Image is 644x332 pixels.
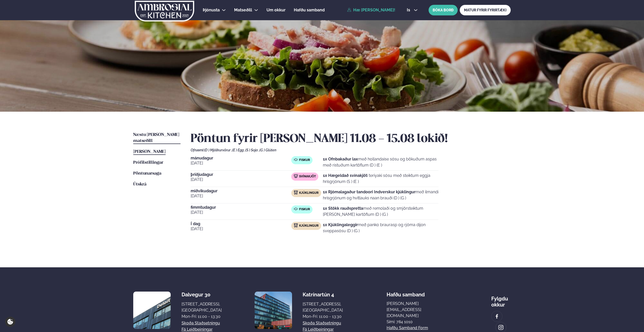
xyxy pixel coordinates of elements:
span: Prófílstillingar [133,160,163,165]
p: í teriyaki sósu með steiktum eggja hrísgrjónum (S ) (E ) [323,173,438,185]
span: [DATE] [191,160,291,166]
div: [STREET_ADDRESS], [GEOGRAPHIC_DATA] [303,301,343,313]
span: (D ) Mjólkurvörur , [204,148,232,152]
span: [DATE] [191,193,291,199]
div: Mon-Fri: 11:00 - 13:30 [303,314,343,320]
span: mánudagur [191,156,291,160]
span: Svínakjöt [299,175,316,179]
img: image alt [133,292,171,329]
strong: 1x Ofnbakaður lax [323,157,358,161]
a: Hafðu samband form [387,325,428,331]
span: Næstu [PERSON_NAME] matseðill [133,133,179,143]
div: Katrínartún 4 [303,292,343,298]
a: Matseðill [234,7,252,13]
a: Skoða staðsetningu [303,320,341,326]
a: Hafðu samband [294,7,325,13]
div: Fylgdu okkur [491,292,511,308]
img: pork.svg [294,174,298,178]
span: (G ) Glúten [259,148,276,152]
span: þriðjudagur [191,173,291,177]
div: Ofnæmi: [191,148,511,152]
span: [DATE] [191,226,291,232]
img: chicken.svg [294,223,298,227]
span: (S ) Soja , [245,148,259,152]
div: Mon-Fri: 11:00 - 13:30 [182,314,222,320]
button: is [403,8,422,12]
p: með ilmandi hrísgrjónum og hvítlauks naan brauði (D ) (G ) [323,189,438,201]
a: Um okkur [267,7,285,13]
span: Hafðu samband [387,288,425,298]
span: fimmtudagur [191,205,291,209]
strong: 1x Kjúklingaleggir [323,222,358,227]
a: Þjónusta [203,7,220,13]
a: Hæ [PERSON_NAME]! [347,8,395,12]
p: Sími: 784 1010 [387,319,448,325]
div: Dalvegur 30 [182,292,222,298]
span: [DATE] [191,177,291,183]
img: image alt [255,292,292,329]
p: með panko braurasp og rjóma dijon sveppasósu (D ) (G ) [323,222,438,234]
a: Pöntunarsaga [133,171,161,177]
a: image alt [492,311,502,322]
p: með remolaði og smjörsteiktum [PERSON_NAME] kartöflum (D ) (G ) [323,205,438,218]
strong: 1x Rjómalagaður tandoori Indverskur kjúklingur [323,189,415,194]
span: Matseðill [234,8,252,12]
p: með hollandaise sósu og bökuðum aspas með ristuðum kartöflum (D ) (E ) [323,156,438,168]
span: [DATE] [191,209,291,216]
img: image alt [494,314,500,319]
a: MATUR FYRIR FYRIRTÆKI [460,5,511,15]
span: Um okkur [267,8,285,12]
a: Cookie settings [5,317,15,327]
a: [PERSON_NAME] [133,149,166,155]
a: Útskrá [133,181,146,187]
span: (E ) Egg , [232,148,245,152]
div: [STREET_ADDRESS], [GEOGRAPHIC_DATA] [182,301,222,313]
span: [PERSON_NAME] [133,150,166,154]
a: Prófílstillingar [133,160,163,166]
a: Næstu [PERSON_NAME] matseðill [133,132,181,144]
img: fish.svg [294,158,298,162]
a: [PERSON_NAME][EMAIL_ADDRESS][DOMAIN_NAME] [387,301,448,319]
span: is [407,8,412,12]
span: Útskrá [133,182,146,186]
span: Kjúklingur [299,224,319,228]
span: Pöntunarsaga [133,171,161,176]
span: Í dag [191,222,291,226]
a: Skoða staðsetningu [182,320,220,326]
img: image alt [498,325,504,330]
span: miðvikudagur [191,189,291,193]
span: Hafðu samband [294,8,325,12]
button: BÓKA BORÐ [429,5,458,15]
img: chicken.svg [294,191,298,195]
span: Fiskur [299,207,310,211]
span: Kjúklingur [299,191,319,195]
strong: 1x Stökk rauðspretta [323,206,363,211]
img: logo [134,1,195,21]
span: Þjónusta [203,8,220,12]
img: fish.svg [294,207,298,211]
strong: 1x Hægeldað svínakjöt [323,173,367,178]
h2: Pöntun fyrir [PERSON_NAME] 11.08 - 15.08 lokið! [191,132,511,146]
span: Fiskur [299,158,310,162]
